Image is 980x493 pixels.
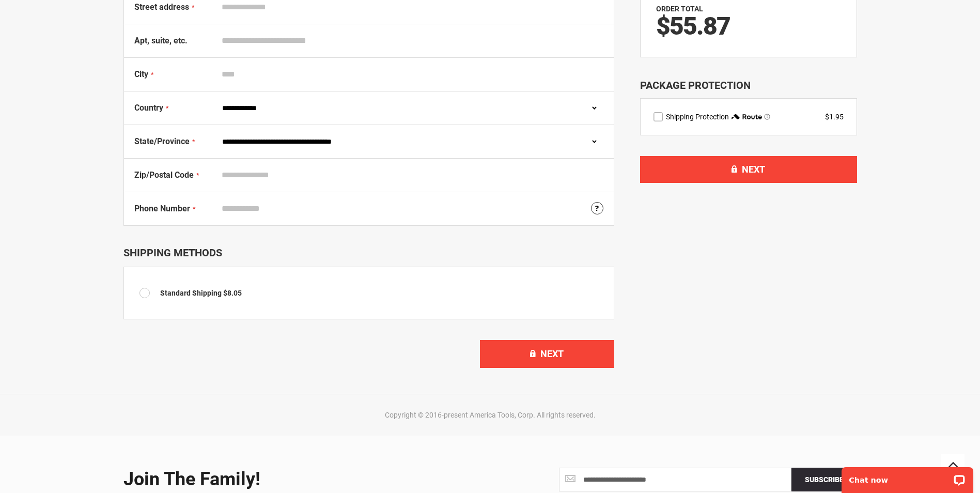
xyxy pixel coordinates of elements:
[134,170,194,180] span: Zip/Postal Code
[134,2,189,12] span: Street address
[666,113,729,121] span: Shipping Protection
[656,5,703,13] strong: Order Total
[764,114,770,120] span: Learn more
[223,289,242,297] span: $8.05
[160,289,222,297] span: Standard Shipping
[640,78,857,93] div: Package Protection
[654,112,844,122] div: route shipping protection selector element
[134,103,163,113] span: Country
[134,136,190,146] span: State/Province
[791,468,857,491] button: Subscribe
[540,348,564,359] span: Next
[123,469,483,490] div: Join the Family!
[835,460,980,493] iframe: LiveChat chat widget
[640,156,857,183] button: Next
[742,164,765,175] span: Next
[123,246,614,259] div: Shipping Methods
[825,112,844,122] div: $1.95
[134,69,148,79] span: City
[480,340,614,368] button: Next
[121,410,860,420] div: Copyright © 2016-present America Tools, Corp. All rights reserved.
[134,204,190,213] span: Phone Number
[134,36,188,45] span: Apt, suite, etc.
[656,11,730,41] span: $55.87
[805,475,844,484] span: Subscribe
